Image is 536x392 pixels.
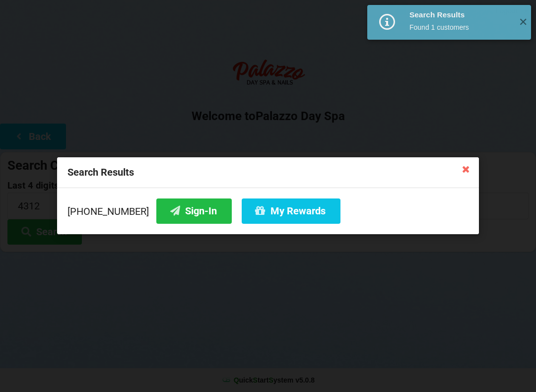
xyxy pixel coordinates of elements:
button: Sign-In [156,198,232,224]
div: [PHONE_NUMBER] [67,198,469,224]
div: Search Results [57,157,479,188]
button: My Rewards [242,198,340,224]
div: Found 1 customers [409,22,511,32]
div: Search Results [409,10,511,20]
